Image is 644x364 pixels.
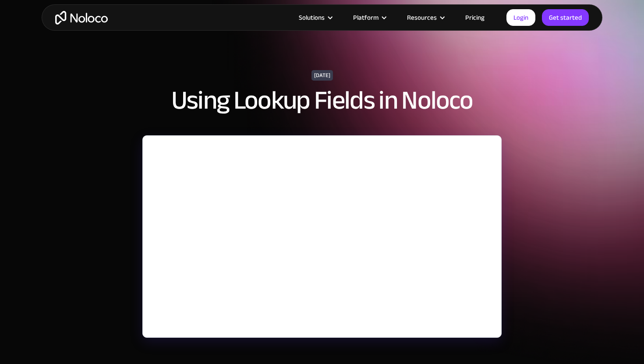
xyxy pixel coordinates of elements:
div: Resources [407,12,437,23]
a: Get started [542,9,589,26]
div: Resources [396,12,454,23]
h1: Using Lookup Fields in Noloco [171,87,473,113]
iframe: YouTube embed [143,136,501,337]
div: Solutions [299,12,325,23]
a: home [55,11,108,25]
a: Pricing [454,12,495,23]
div: Platform [342,12,396,23]
a: Login [506,9,535,26]
div: Platform [353,12,379,23]
div: Solutions [288,12,342,23]
div: [DATE] [311,70,333,81]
